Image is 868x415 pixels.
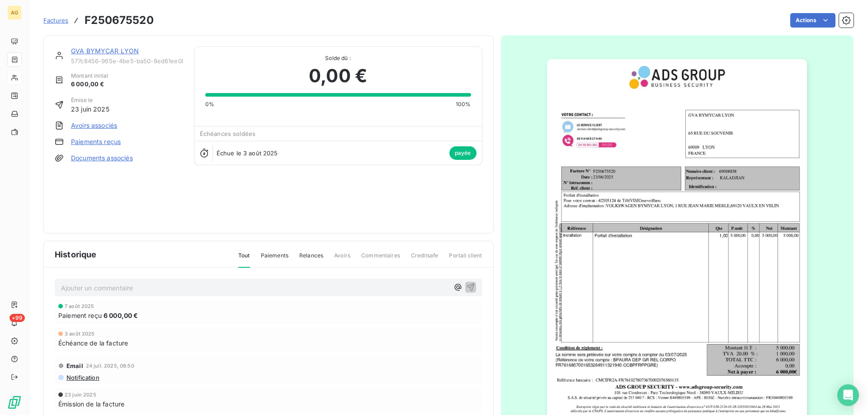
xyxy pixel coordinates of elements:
[43,17,68,24] span: Factures
[65,331,95,336] span: 3 août 2025
[790,13,835,28] button: Actions
[309,62,367,89] span: 0,00 €
[66,374,99,381] span: Notification
[7,395,22,410] img: Logo LeanPay
[58,338,128,348] span: Échéance de la facture
[71,72,108,80] span: Montant initial
[261,252,288,267] span: Paiements
[361,252,400,267] span: Commentaires
[837,384,859,406] div: Open Intercom Messenger
[449,146,476,160] span: payée
[205,100,214,108] span: 0%
[71,47,139,55] a: GVA BYMYCAR LYON
[71,96,109,104] span: Émise le
[200,130,256,137] span: Échéances soldées
[9,314,25,322] span: +99
[7,5,22,20] div: AG
[58,399,124,409] span: Émission de la facture
[71,137,121,146] a: Paiements reçus
[71,104,109,114] span: 23 juin 2025
[334,252,350,267] span: Avoirs
[71,154,133,163] a: Documents associés
[85,12,154,28] h3: F250675520
[205,54,471,62] span: Solde dû :
[456,100,471,108] span: 100%
[238,252,250,268] span: Tout
[411,252,439,267] span: Creditsafe
[104,311,138,320] span: 6 000,00 €
[217,149,278,157] span: Échue le 3 août 2025
[449,252,482,267] span: Portail client
[66,362,83,369] span: Email
[86,363,134,368] span: 24 juil. 2025, 08:50
[71,57,183,65] span: 577c8456-965e-4be5-ba50-8ed61ee00c84
[55,248,97,261] span: Historique
[65,392,96,397] span: 23 juin 2025
[65,303,94,309] span: 7 août 2025
[71,80,108,89] span: 6 000,00 €
[71,121,117,130] a: Avoirs associés
[58,311,102,320] span: Paiement reçu
[43,16,68,25] a: Factures
[299,252,323,267] span: Relances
